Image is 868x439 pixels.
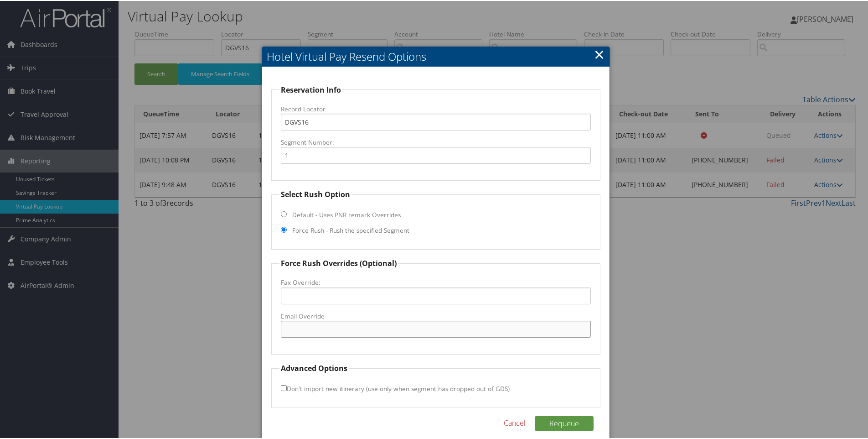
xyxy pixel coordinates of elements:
[279,257,398,268] legend: Force Rush Overrides (Optional)
[281,311,591,320] label: Email Override
[281,277,591,286] label: Fax Override:
[281,384,287,390] input: Don't import new itinerary (use only when segment has dropped out of GDS)
[279,84,342,94] legend: Reservation Info
[292,225,409,234] label: Force Rush - Rush the specified Segment
[279,362,349,373] legend: Advanced Options
[281,137,591,146] label: Segment Number:
[279,188,351,199] legend: Select Rush Option
[594,44,604,63] a: Close
[292,209,401,219] label: Default - Uses PNR remark Overrides
[262,46,610,66] h2: Hotel Virtual Pay Resend Options
[504,417,526,428] a: Cancel
[281,104,591,113] label: Record Locator
[281,379,510,396] label: Don't import new itinerary (use only when segment has dropped out of GDS)
[535,415,594,430] button: Requeue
